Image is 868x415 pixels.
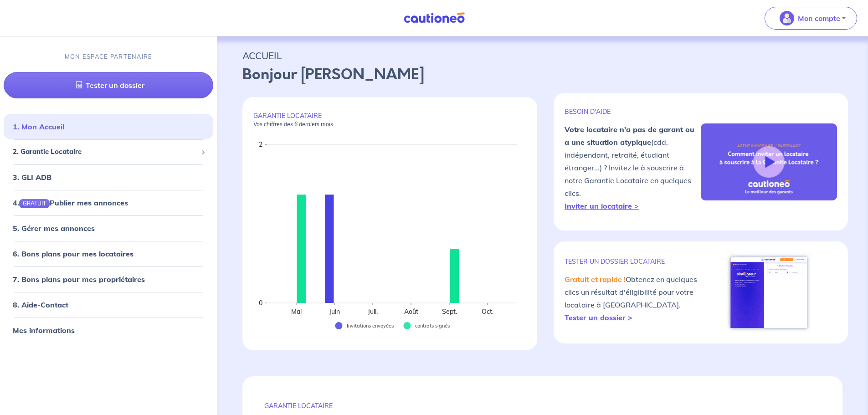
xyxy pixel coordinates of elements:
p: GARANTIE LOCATAIRE [264,402,821,410]
a: 7. Bons plans pour mes propriétaires [13,275,145,284]
a: Tester un dossier [4,72,213,98]
div: 2. Garantie Locataire [4,143,213,161]
text: 0 [259,299,262,307]
a: 8. Aide-Contact [13,300,68,309]
text: Sept. [442,307,457,316]
p: (cdd, indépendant, retraité, étudiant étranger...) ? Invitez le à souscrire à notre Garantie Loca... [565,123,701,212]
div: 7. Bons plans pour mes propriétaires [4,270,213,288]
p: Bonjour [PERSON_NAME] [242,64,842,86]
p: Mon compte [798,13,840,24]
p: GARANTIE LOCATAIRE [253,112,526,128]
p: TESTER un dossier locataire [565,257,701,266]
span: 2. Garantie Locataire [13,147,197,157]
div: Mes informations [4,321,213,339]
p: Obtenez en quelques clics un résultat d'éligibilité pour votre locataire à [GEOGRAPHIC_DATA]. [565,273,701,324]
text: Mai [291,307,302,316]
p: ACCUEIL [242,47,842,64]
a: 5. Gérer mes annonces [13,224,95,233]
text: Août [404,307,418,316]
a: Inviter un locataire > [565,201,639,210]
img: illu_account_valid_menu.svg [780,11,794,26]
a: 4.GRATUITPublier mes annonces [13,198,128,207]
a: 1. Mon Accueil [13,122,64,131]
text: Juil. [367,307,378,316]
em: Vos chiffres des 6 derniers mois [253,121,333,128]
img: video-gli-new-none.jpg [701,123,837,200]
a: Mes informations [13,326,75,335]
a: Tester un dossier > [565,313,632,322]
div: 4.GRATUITPublier mes annonces [4,194,213,212]
div: 6. Bons plans pour mes locataires [4,245,213,263]
text: 2 [259,140,262,149]
img: simulateur.png [726,252,812,333]
p: BESOIN D'AIDE [565,108,701,116]
p: MON ESPACE PARTENAIRE [65,52,153,61]
a: 6. Bons plans pour mes locataires [13,249,134,258]
text: Juin [329,307,340,316]
div: 8. Aide-Contact [4,296,213,314]
div: 3. GLI ADB [4,168,213,186]
button: illu_account_valid_menu.svgMon compte [765,7,857,30]
div: 5. Gérer mes annonces [4,219,213,237]
a: 3. GLI ADB [13,173,51,182]
img: Cautioneo [400,12,468,24]
strong: Votre locataire n'a pas de garant ou a une situation atypique [565,125,694,147]
text: Oct. [482,307,493,316]
div: 1. Mon Accueil [4,118,213,136]
em: Gratuit et rapide ! [565,275,626,284]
